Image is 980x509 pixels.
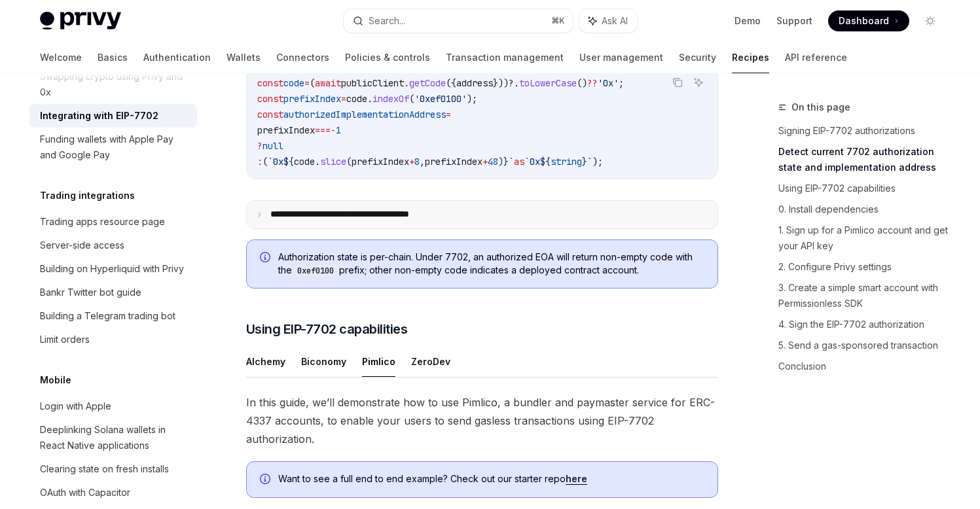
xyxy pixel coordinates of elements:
[577,77,587,89] span: ()
[29,281,197,304] a: Bankr Twitter bot guide
[414,156,420,167] span: 8
[29,457,197,481] a: Clearing state on fresh installs
[540,156,551,167] span: ${
[488,156,498,167] span: 48
[785,42,847,73] a: API reference
[791,99,850,115] span: On this page
[246,320,408,338] span: Using EIP-7702 capabilities
[498,156,503,167] span: )
[839,14,889,27] span: Dashboard
[411,346,450,377] button: ZeroDev
[514,156,524,167] span: as
[778,256,951,277] a: 2. Configure Privy settings
[315,156,320,167] span: .
[503,156,509,167] span: }
[29,418,197,457] a: Deeplinking Solana wallets in React Native applications
[294,156,315,167] span: code
[582,156,587,167] span: }
[40,461,169,477] div: Clearing state on fresh installs
[40,132,189,163] div: Funding wallets with Apple Pay and Google Pay
[778,220,951,256] a: 1. Sign up for a Pimlico account and get your API key
[40,398,111,414] div: Login with Apple
[257,77,283,89] span: const
[29,128,197,167] a: Funding wallets with Apple Pay and Google Pay
[778,178,951,199] a: Using EIP-7702 capabilities
[40,261,184,277] div: Building on Hyperliquid with Privy
[598,77,619,89] span: '0x'
[40,308,175,324] div: Building a Telegram trading bot
[331,124,336,136] span: -
[778,277,951,314] a: 3. Create a simple smart account with Permissionless SDK
[278,251,704,277] span: Authorization state is per-chain. Under 7702, an authorized EOA will return non-empty code with t...
[29,104,197,128] a: Integrating with EIP-7702
[446,109,451,120] span: =
[690,74,707,91] button: Ask AI
[257,124,315,136] span: prefixIndex
[40,422,189,453] div: Deeplinking Solana wallets in React Native applications
[40,372,71,388] h5: Mobile
[566,473,587,485] a: here
[283,77,304,89] span: code
[257,140,263,152] span: ?
[414,93,467,105] span: '0xef0100'
[369,13,405,29] div: Search...
[420,156,425,167] span: ,
[278,472,704,485] span: Want to see a full end to end example? Check out our starter repo
[257,93,283,105] span: const
[143,42,211,73] a: Authentication
[344,9,573,33] button: Search...⌘K
[268,156,283,167] span: `0x
[246,393,718,448] span: In this guide, we’ll demonstrate how to use Pimlico, a bundler and paymaster service for ERC-4337...
[304,77,310,89] span: =
[456,77,493,89] span: address
[346,93,367,105] span: code
[602,14,628,27] span: Ask AI
[40,237,124,253] div: Server-side access
[257,156,263,167] span: :
[315,124,331,136] span: ===
[260,252,273,265] svg: Info
[98,42,128,73] a: Basics
[735,14,761,27] a: Demo
[372,93,409,105] span: indexOf
[29,210,197,234] a: Trading apps resource page
[40,285,141,300] div: Bankr Twitter bot guide
[40,485,130,500] div: OAuth with Capacitor
[519,77,577,89] span: toLowerCase
[778,141,951,178] a: Detect current 7702 authorization state and implementation address
[29,304,197,328] a: Building a Telegram trading bot
[778,120,951,141] a: Signing EIP-7702 authorizations
[276,42,329,73] a: Connectors
[40,12,121,30] img: light logo
[283,156,294,167] span: ${
[509,156,514,167] span: `
[346,156,352,167] span: (
[493,77,519,89] span: }))?.
[341,77,404,89] span: publicClient
[283,109,446,120] span: authorizedImplementationAddress
[40,188,135,203] h5: Trading integrations
[40,42,82,73] a: Welcome
[828,10,909,31] a: Dashboard
[467,93,477,105] span: );
[669,74,686,91] button: Copy the contents from the code block
[283,93,341,105] span: prefixIndex
[776,14,812,27] a: Support
[29,257,197,281] a: Building on Hyperliquid with Privy
[263,140,283,152] span: null
[732,42,769,73] a: Recipes
[404,77,409,89] span: .
[246,346,285,377] button: Alchemy
[292,264,339,277] code: 0xef0100
[227,42,261,73] a: Wallets
[579,9,637,33] button: Ask AI
[425,156,482,167] span: prefixIndex
[301,346,346,377] button: Biconomy
[679,42,716,73] a: Security
[778,356,951,377] a: Conclusion
[40,108,158,124] div: Integrating with EIP-7702
[579,42,663,73] a: User management
[320,156,346,167] span: slice
[336,124,341,136] span: 1
[29,481,197,504] a: OAuth with Capacitor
